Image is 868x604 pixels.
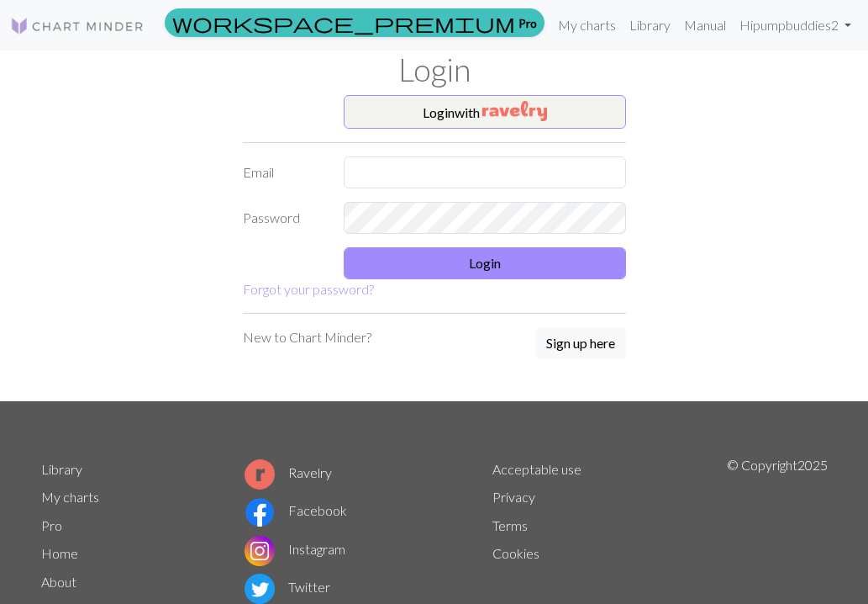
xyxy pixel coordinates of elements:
[31,50,838,88] h1: Login
[165,8,544,37] a: Pro
[41,461,82,477] a: Library
[245,574,275,604] img: Twitter logo
[41,489,99,505] a: My charts
[245,579,330,595] a: Twitter
[492,517,528,533] a: Terms
[344,247,626,279] button: Login
[551,8,623,42] a: My charts
[41,545,78,561] a: Home
[492,461,581,477] a: Acceptable use
[41,517,62,533] a: Pro
[733,8,858,42] a: Hipumpbuddies2
[233,202,334,234] label: Password
[344,95,626,129] button: Loginwith
[10,16,145,36] img: Logo
[41,574,76,590] a: About
[245,459,275,490] img: Ravelry logo
[245,497,275,527] img: Facebook logo
[492,489,535,505] a: Privacy
[245,536,275,566] img: Instagram logo
[243,327,371,347] p: New to Chart Minder?
[535,327,626,361] a: Sign up here
[245,464,332,480] a: Ravelry
[243,281,374,297] a: Forgot your password?
[482,101,547,121] img: Ravelry
[172,11,515,34] span: workspace_premium
[535,327,626,359] button: Sign up here
[492,545,539,561] a: Cookies
[245,541,345,557] a: Instagram
[677,8,733,42] a: Manual
[233,156,334,188] label: Email
[245,502,347,518] a: Facebook
[623,8,677,42] a: Library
